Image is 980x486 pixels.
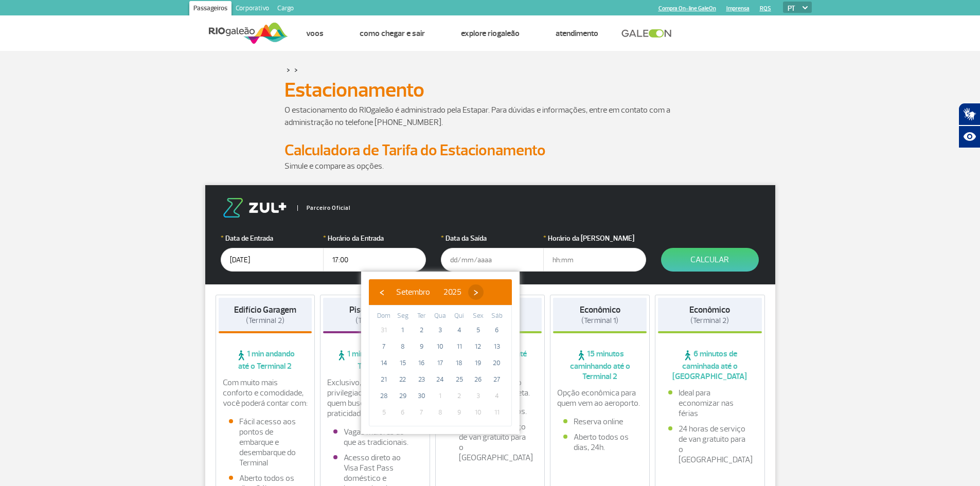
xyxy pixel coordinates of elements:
[487,311,506,322] th: weekday
[394,311,413,322] th: weekday
[284,160,696,172] p: Simule e compare as opções.
[489,371,505,388] span: 27
[376,355,392,371] span: 14
[375,311,394,322] th: weekday
[958,103,980,125] button: Abrir tradutor de língua de sinais.
[376,404,392,421] span: 5
[231,1,273,17] a: Corporativo
[297,205,350,211] span: Parceiro Oficial
[294,64,298,76] a: >
[432,338,449,355] span: 10
[668,424,752,465] li: 24 horas de serviço de van gratuito para o [GEOGRAPHIC_DATA]
[413,338,430,355] span: 9
[451,388,468,404] span: 2
[489,338,505,355] span: 13
[413,371,430,388] span: 23
[450,311,469,322] th: weekday
[958,125,980,148] button: Abrir recursos assistivos.
[661,248,759,272] button: Calcular
[553,349,647,382] span: 15 minutos caminhando até o Terminal 2
[470,404,486,421] span: 10
[221,248,324,272] input: dd/mm/aaaa
[395,371,411,388] span: 22
[432,322,449,338] span: 3
[413,355,430,371] span: 16
[470,338,486,355] span: 12
[234,304,296,315] strong: Edifício Garagem
[581,316,618,326] span: (Terminal 1)
[432,355,449,371] span: 17
[451,355,468,371] span: 18
[432,371,449,388] span: 24
[284,104,696,129] p: O estacionamento do RIOgaleão é administrado pela Estapar. Para dúvidas e informações, entre em c...
[431,311,450,322] th: weekday
[726,5,750,12] a: Imprensa
[489,404,505,421] span: 11
[443,287,461,297] span: 2025
[451,404,468,421] span: 9
[451,338,468,355] span: 11
[221,233,324,244] label: Data de Entrada
[355,316,394,326] span: (Terminal 2)
[469,311,488,322] th: weekday
[327,377,423,419] p: Exclusivo, com localização privilegiada e ideal para quem busca conforto e praticidade.
[376,371,392,388] span: 21
[221,198,289,218] img: logo-zul.png
[468,284,484,300] button: ›
[395,404,411,421] span: 6
[349,304,400,315] strong: Piso Premium
[229,417,302,468] li: Fácil acesso aos pontos de embarque e desembarque do Terminal
[376,338,392,355] span: 7
[223,377,308,408] p: Com muito mais conforto e comodidade, você poderá contar com:
[287,64,290,76] a: >
[441,233,544,244] label: Data da Saída
[306,28,324,39] a: Voos
[470,322,486,338] span: 5
[557,388,643,408] p: Opção econômica para quem vem ao aeroporto.
[284,81,696,99] h1: Estacionamento
[556,28,598,39] a: Atendimento
[760,5,771,12] a: RQS
[563,432,636,453] li: Aberto todos os dias, 24h.
[563,417,636,427] li: Reserva online
[543,233,646,244] label: Horário da [PERSON_NAME]
[246,316,284,326] span: (Terminal 2)
[689,304,730,315] strong: Econômico
[451,371,468,388] span: 25
[374,285,484,296] bs-datepicker-navigation-view: ​ ​ ​
[333,427,417,447] li: Vagas maiores do que as tradicionais.
[412,311,431,322] th: weekday
[432,388,449,404] span: 1
[360,28,425,39] a: Como chegar e sair
[284,141,696,160] h2: Calculadora de Tarifa do Estacionamento
[395,355,411,371] span: 15
[658,349,762,382] span: 6 minutos de caminhada até o [GEOGRAPHIC_DATA]
[395,338,411,355] span: 8
[323,233,426,244] label: Horário da Entrada
[361,272,520,434] bs-datepicker-container: calendar
[437,284,468,300] button: 2025
[395,322,411,338] span: 1
[470,371,486,388] span: 26
[413,404,430,421] span: 7
[413,322,430,338] span: 2
[189,1,231,17] a: Passageiros
[376,322,392,338] span: 31
[374,284,389,300] button: ‹
[323,248,426,272] input: hh:mm
[461,28,520,39] a: Explore RIOgaleão
[219,349,312,371] span: 1 min andando até o Terminal 2
[413,388,430,404] span: 30
[489,322,505,338] span: 6
[690,316,729,326] span: (Terminal 2)
[470,355,486,371] span: 19
[389,284,437,300] button: Setembro
[376,388,392,404] span: 28
[958,103,980,148] div: Plugin de acessibilidade da Hand Talk.
[396,287,430,297] span: Setembro
[441,248,544,272] input: dd/mm/aaaa
[489,388,505,404] span: 4
[470,388,486,404] span: 3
